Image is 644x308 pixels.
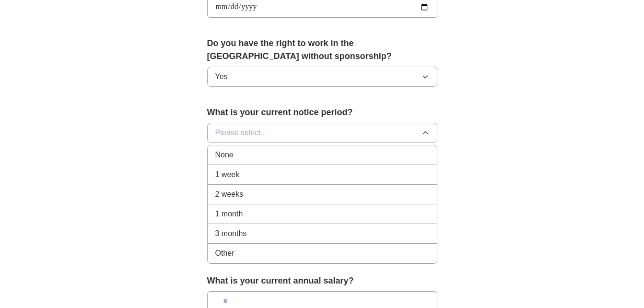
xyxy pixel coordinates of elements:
[215,248,234,259] span: Other
[215,189,244,200] span: 2 weeks
[207,123,437,143] button: Please select...
[207,67,437,87] button: Yes
[215,169,240,180] span: 1 week
[215,71,228,83] span: Yes
[215,149,234,161] span: None
[207,37,437,63] label: Do you have the right to work in the [GEOGRAPHIC_DATA] without sponsorship?
[215,127,268,139] span: Please select...
[207,106,437,119] label: What is your current notice period?
[207,274,437,287] label: What is your current annual salary?
[215,208,243,220] span: 1 month
[215,228,247,239] span: 3 months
